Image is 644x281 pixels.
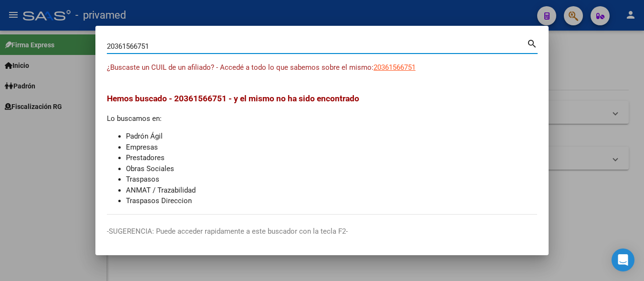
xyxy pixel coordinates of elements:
[126,163,537,174] li: Obras Sociales
[126,195,537,206] li: Traspasos Direccion
[374,63,415,72] span: 20361566751
[126,185,537,196] li: ANMAT / Trazabilidad
[126,174,537,185] li: Traspasos
[126,152,537,163] li: Prestadores
[107,63,374,72] span: ¿Buscaste un CUIL de un afiliado? - Accedé a todo lo que sabemos sobre el mismo:
[107,94,359,103] span: Hemos buscado - 20361566751 - y el mismo no ha sido encontrado
[126,142,537,153] li: Empresas
[107,226,537,237] p: -SUGERENCIA: Puede acceder rapidamente a este buscador con la tecla F2-
[126,131,537,142] li: Padrón Ágil
[612,249,634,271] div: Open Intercom Messenger
[107,92,537,206] div: Lo buscamos en:
[527,37,538,49] mat-icon: search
